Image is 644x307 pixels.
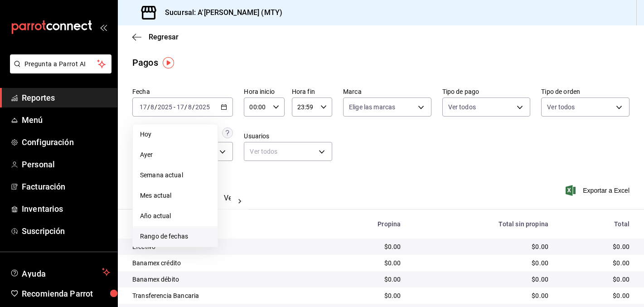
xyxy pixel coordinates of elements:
[244,88,284,95] label: Hora inicio
[563,258,629,268] div: $0.00
[149,33,179,41] span: Regresar
[176,103,184,111] input: --
[22,288,110,300] span: Recomienda Parrot
[188,103,192,111] input: --
[140,232,210,241] span: Rango de fechas
[244,142,332,161] div: Ver todos
[132,291,314,300] div: Transferencia Bancaria
[415,220,548,228] div: Total sin propina
[150,103,155,111] input: --
[184,103,187,111] span: /
[343,88,431,95] label: Marca
[541,88,629,95] label: Tipo de orden
[22,114,110,126] span: Menú
[563,275,629,284] div: $0.00
[329,242,401,251] div: $0.00
[10,54,111,73] button: Pregunta a Parrot AI
[192,103,195,111] span: /
[415,275,548,284] div: $0.00
[140,171,210,180] span: Semana actual
[132,242,314,251] div: Efectivo
[329,275,401,284] div: $0.00
[448,102,476,112] span: Ver todos
[292,88,332,95] label: Hora fin
[6,66,111,75] a: Pregunta a Parrot AI
[547,102,575,112] span: Ver todos
[132,56,158,69] div: Pagos
[139,103,147,111] input: --
[224,194,258,209] button: Ver pagos
[140,191,210,200] span: Mes actual
[24,59,97,69] span: Pregunta a Parrot AI
[22,180,110,193] span: Facturación
[174,103,175,111] span: -
[442,88,531,95] label: Tipo de pago
[415,258,548,268] div: $0.00
[140,150,210,160] span: Ayer
[329,291,401,300] div: $0.00
[132,33,179,41] button: Regresar
[22,225,110,237] span: Suscripción
[415,291,548,300] div: $0.00
[100,24,107,31] button: open_drawer_menu
[132,275,314,284] div: Banamex débito
[140,211,210,221] span: Año actual
[563,291,629,300] div: $0.00
[415,242,548,251] div: $0.00
[22,203,110,215] span: Inventarios
[132,88,233,95] label: Fecha
[567,185,629,196] button: Exportar a Excel
[22,158,110,171] span: Personal
[195,103,210,111] input: ----
[329,258,401,268] div: $0.00
[22,136,110,148] span: Configuración
[147,103,150,111] span: /
[157,103,173,111] input: ----
[22,267,98,278] span: Ayuda
[163,57,174,68] img: Tooltip marker
[22,92,110,104] span: Reportes
[158,7,282,18] h3: Sucursal: A'[PERSON_NAME] (MTY)
[132,258,314,268] div: Banamex crédito
[349,102,395,112] span: Elige las marcas
[244,133,332,139] label: Usuarios
[132,220,314,228] div: Tipo de pago
[563,220,629,228] div: Total
[140,130,210,139] span: Hoy
[329,220,401,228] div: Propina
[563,242,629,251] div: $0.00
[155,103,157,111] span: /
